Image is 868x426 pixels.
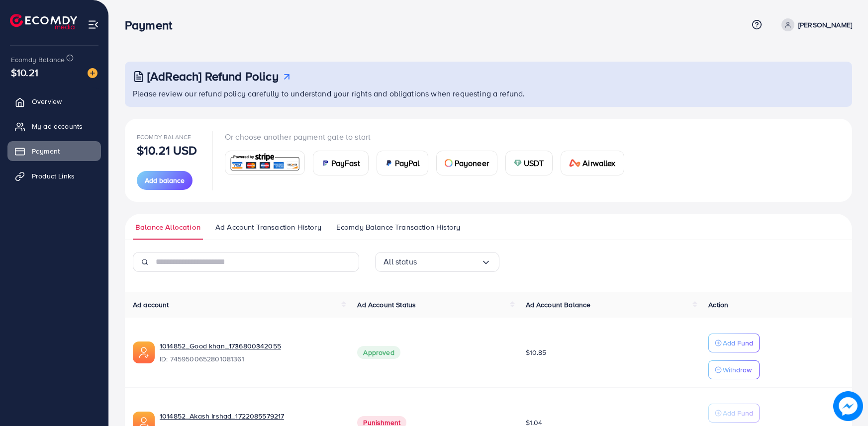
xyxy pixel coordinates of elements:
[798,19,852,31] p: [PERSON_NAME]
[32,171,75,181] span: Product Links
[445,159,453,167] img: card
[375,252,499,272] div: Search for option
[135,222,200,233] span: Balance Allocation
[569,159,581,167] img: card
[133,300,169,310] span: Ad account
[777,18,852,31] a: [PERSON_NAME]
[505,151,553,175] a: cardUSDT
[526,347,547,357] span: $10.85
[313,151,369,175] a: cardPayFast
[708,360,760,379] button: Withdraw
[723,407,753,419] p: Add Fund
[11,55,65,65] span: Ecomdy Balance
[88,19,99,30] img: menu
[32,96,62,106] span: Overview
[133,87,846,99] p: Please review our refund policy carefully to understand your rights and obligations when requesti...
[436,151,497,175] a: cardPayoneer
[708,300,728,310] span: Action
[88,68,97,78] img: image
[377,151,428,175] a: cardPayPal
[708,404,760,423] button: Add Fund
[384,254,417,269] span: All status
[7,116,101,136] a: My ad accounts
[833,391,863,421] img: image
[160,341,341,364] div: <span class='underline'>1014852_Good khan_1736800342055</span></br>7459500652801081361
[160,354,341,364] span: ID: 7459500652801081361
[385,159,393,167] img: card
[524,157,544,169] span: USDT
[723,337,753,349] p: Add Fund
[357,346,400,359] span: Approved
[561,151,624,175] a: cardAirwallex
[417,254,481,269] input: Search for option
[133,341,155,363] img: ic-ads-acc.e4c84228.svg
[32,146,60,156] span: Payment
[526,300,591,310] span: Ad Account Balance
[225,131,632,143] p: Or choose another payment gate to start
[10,14,77,29] img: logo
[514,159,522,167] img: card
[7,91,101,111] a: Overview
[331,157,360,169] span: PayFast
[455,157,489,169] span: Payoneer
[357,300,416,310] span: Ad Account Status
[336,222,460,233] span: Ecomdy Balance Transaction History
[395,157,420,169] span: PayPal
[125,18,180,32] h3: Payment
[147,69,279,84] h3: [AdReach] Refund Policy
[7,141,101,161] a: Payment
[225,151,305,175] a: card
[137,171,193,190] button: Add balance
[32,121,83,131] span: My ad accounts
[321,159,329,167] img: card
[137,144,197,156] p: $10.21 USD
[137,133,191,141] span: Ecomdy Balance
[215,222,321,233] span: Ad Account Transaction History
[708,334,760,352] button: Add Fund
[145,175,185,185] span: Add balance
[582,157,615,169] span: Airwallex
[160,341,281,351] a: 1014852_Good khan_1736800342055
[160,411,284,421] a: 1014852_Akash Irshad_1722085579217
[228,152,301,173] img: card
[11,65,38,80] span: $10.21
[723,364,752,376] p: Withdraw
[7,166,101,186] a: Product Links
